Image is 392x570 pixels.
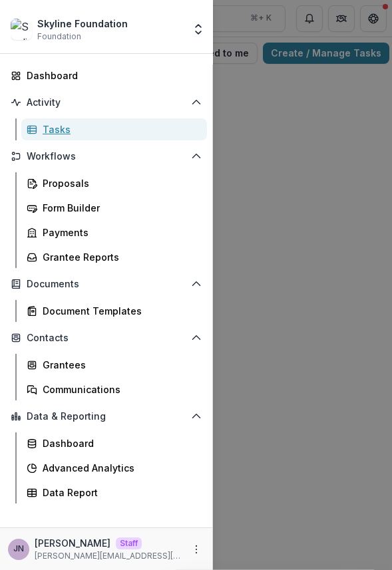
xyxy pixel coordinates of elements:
div: Grantee Reports [43,250,196,264]
a: Grantee Reports [21,246,207,268]
a: Tasks [21,118,207,140]
span: Foundation [37,31,81,43]
div: Dashboard [27,69,196,82]
div: Document Templates [43,304,196,318]
button: Open Workflows [5,146,207,167]
span: Activity [27,97,186,108]
p: [PERSON_NAME][EMAIL_ADDRESS][DOMAIN_NAME] [35,550,183,562]
div: Skyline Foundation [37,17,128,31]
div: Proposals [43,176,196,190]
div: Dashboard [43,436,196,450]
div: Form Builder [43,201,196,215]
button: Open Data & Reporting [5,406,207,427]
button: Open entity switcher [189,16,208,43]
a: Data Report [21,482,207,503]
a: Communications [21,378,207,400]
button: More [188,541,204,557]
a: Dashboard [21,432,207,454]
button: Open Contacts [5,327,207,349]
span: Documents [27,279,186,290]
p: [PERSON_NAME] [35,536,110,550]
p: Staff [116,537,142,549]
button: Open Activity [5,92,207,113]
a: Proposals [21,172,207,194]
div: Grantees [43,358,196,372]
a: Payments [21,221,207,243]
div: Advanced Analytics [43,461,196,475]
span: Contacts [27,333,186,344]
div: Payments [43,225,196,239]
span: Workflows [27,151,186,162]
a: Form Builder [21,197,207,219]
span: Data & Reporting [27,411,186,422]
div: Tasks [43,122,196,136]
a: Advanced Analytics [21,457,207,479]
div: Communications [43,382,196,396]
button: Open Documents [5,273,207,295]
div: Joyce N [13,545,24,553]
a: Grantees [21,354,207,376]
a: Dashboard [5,65,207,86]
a: Document Templates [21,300,207,322]
img: Skyline Foundation [11,19,32,40]
div: Data Report [43,486,196,499]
